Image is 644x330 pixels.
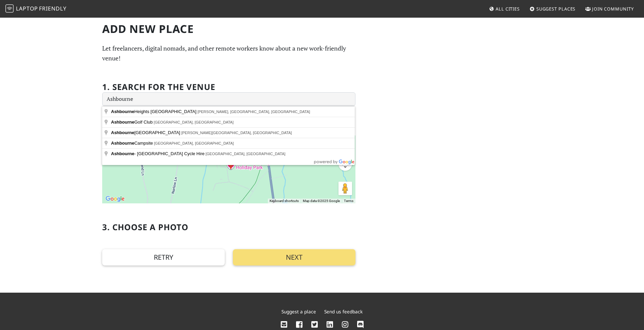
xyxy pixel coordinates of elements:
[111,109,134,114] span: Ashbourne
[111,151,205,156] span: - [GEOGRAPHIC_DATA] Cycle Hire
[111,141,134,146] span: Ashbourne
[592,6,634,12] span: Join Community
[527,3,578,15] a: Suggest Places
[270,199,299,203] button: Keyboard shortcuts
[104,195,126,203] a: Open this area in Google Maps (opens a new window)
[111,130,134,135] span: Ashbourne
[233,249,355,265] button: Next
[496,6,520,12] span: All Cities
[536,6,576,12] span: Suggest Places
[486,3,522,15] a: All Cities
[111,120,154,125] span: Golf Club
[102,22,355,35] h1: Add new Place
[111,130,181,135] span: [GEOGRAPHIC_DATA]
[324,308,363,315] a: Send us feedback
[303,199,340,203] span: Map data ©2025 Google
[181,131,292,135] span: [PERSON_NAME][GEOGRAPHIC_DATA], [GEOGRAPHIC_DATA]
[102,43,355,63] p: Let freelancers, digital nomads, and other remote workers know about a new work-friendly venue!
[111,151,134,156] span: Ashbourne
[583,3,637,15] a: Join Community
[344,199,353,203] a: Terms
[281,308,316,315] a: Suggest a place
[154,120,234,124] span: [GEOGRAPHIC_DATA], [GEOGRAPHIC_DATA]
[39,5,66,12] span: Friendly
[104,195,126,203] img: Google
[111,141,154,146] span: Campsite
[102,222,188,232] h2: 3. Choose a photo
[154,141,234,145] span: [GEOGRAPHIC_DATA], [GEOGRAPHIC_DATA]
[5,4,14,13] img: LaptopFriendly
[205,152,285,156] span: [GEOGRAPHIC_DATA], [GEOGRAPHIC_DATA]
[102,82,215,92] h2: 1. Search for the venue
[111,109,198,114] span: Heights [GEOGRAPHIC_DATA]
[111,120,134,125] span: Ashbourne
[198,110,310,114] span: [PERSON_NAME], [GEOGRAPHIC_DATA], [GEOGRAPHIC_DATA]
[5,3,67,15] a: LaptopFriendly LaptopFriendly
[16,5,38,12] span: Laptop
[102,92,355,106] input: Enter a location
[338,182,352,195] button: Drag Pegman onto the map to open Street View
[102,249,225,265] button: Retry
